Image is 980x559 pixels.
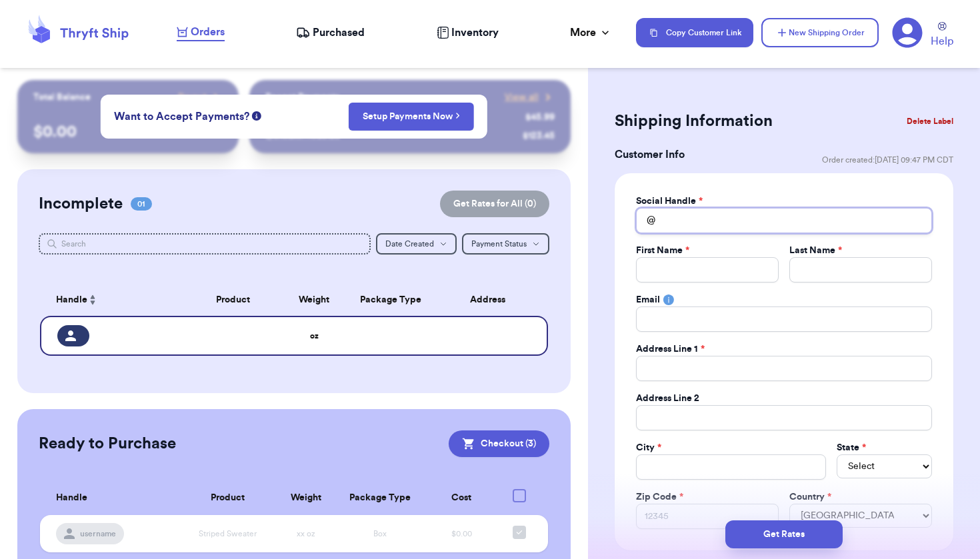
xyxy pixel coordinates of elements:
[296,25,365,41] a: Purchased
[199,530,257,538] span: Striped Sweater
[570,25,612,41] div: More
[505,91,555,104] a: View all
[87,292,98,308] button: Sort ascending
[39,433,176,454] h2: Ready to Purchase
[440,191,549,217] button: Get Rates for All (0)
[178,91,207,104] span: Payout
[636,342,705,356] label: Address Line 1
[636,195,703,208] label: Social Handle
[505,91,539,104] span: View all
[525,111,555,124] div: $ 45.99
[310,332,319,340] strong: oz
[376,233,457,255] button: Date Created
[615,147,685,163] h3: Customer Info
[345,284,436,316] th: Package Type
[636,244,689,257] label: First Name
[39,233,370,255] input: Search
[451,530,472,538] span: $0.00
[177,24,225,41] a: Orders
[114,109,249,125] span: Want to Accept Payments?
[191,24,225,40] span: Orders
[363,110,461,123] a: Setup Payments Now
[451,25,499,41] span: Inventory
[636,392,699,405] label: Address Line 2
[131,197,152,211] span: 01
[56,491,87,505] span: Handle
[178,91,223,104] a: Payout
[462,233,549,255] button: Payment Status
[901,107,959,136] button: Delete Label
[636,504,779,529] input: 12345
[284,284,345,316] th: Weight
[931,22,953,49] a: Help
[313,25,365,41] span: Purchased
[615,111,773,132] h2: Shipping Information
[789,490,831,504] label: Country
[822,155,953,165] span: Order created: [DATE] 09:47 PM CDT
[39,193,123,215] h2: Incomplete
[349,103,475,131] button: Setup Payments Now
[725,520,843,548] button: Get Rates
[265,91,339,104] p: Recent Payments
[449,430,549,457] button: Checkout (3)
[33,121,223,143] p: $ 0.00
[931,33,953,49] span: Help
[636,293,660,306] label: Email
[80,528,116,539] span: username
[178,481,277,515] th: Product
[33,91,91,104] p: Total Balance
[373,530,387,538] span: Box
[436,284,547,316] th: Address
[437,25,499,41] a: Inventory
[837,441,866,454] label: State
[523,129,555,143] div: $ 123.45
[56,293,87,307] span: Handle
[636,441,661,454] label: City
[425,481,499,515] th: Cost
[636,490,683,504] label: Zip Code
[636,18,753,47] button: Copy Customer Link
[471,240,527,248] span: Payment Status
[336,481,425,515] th: Package Type
[297,530,315,538] span: xx oz
[385,240,434,248] span: Date Created
[761,18,879,47] button: New Shipping Order
[277,481,336,515] th: Weight
[789,244,842,257] label: Last Name
[636,208,655,233] div: @
[183,284,284,316] th: Product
